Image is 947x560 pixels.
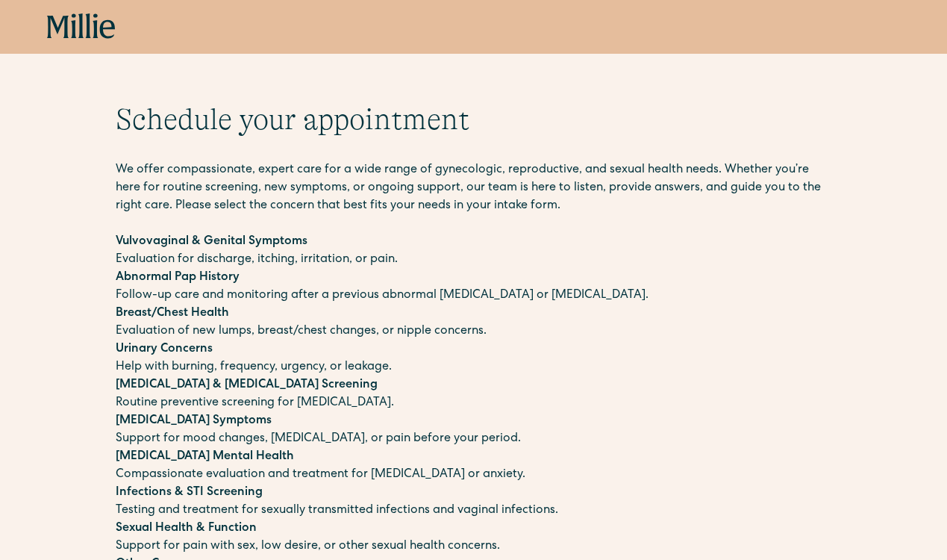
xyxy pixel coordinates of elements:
strong: [MEDICAL_DATA] & [MEDICAL_DATA] Screening [116,379,378,391]
strong: Sexual Health & Function [116,523,257,535]
strong: Abnormal Pap History [116,272,240,284]
strong: [MEDICAL_DATA] Mental Health [116,451,294,463]
strong: Urinary Concerns [116,343,213,355]
p: Evaluation for discharge, itching, irritation, or pain. [116,233,832,269]
p: Help with burning, frequency, urgency, or leakage. [116,340,832,376]
p: Support for mood changes, [MEDICAL_DATA], or pain before your period. [116,412,832,448]
p: Compassionate evaluation and treatment for [MEDICAL_DATA] or anxiety. [116,448,832,484]
h1: Schedule your appointment [116,102,832,137]
strong: [MEDICAL_DATA] Symptoms [116,415,272,427]
strong: Infections & STI Screening [116,487,263,499]
p: We offer compassionate, expert care for a wide range of gynecologic, reproductive, and sexual hea... [116,161,832,215]
strong: Breast/Chest Health [116,308,229,320]
p: Support for pain with sex, low desire, or other sexual health concerns. [116,520,832,556]
p: ‍ [116,215,832,233]
p: Testing and treatment for sexually transmitted infections and vaginal infections. [116,484,832,520]
p: Follow-up care and monitoring after a previous abnormal [MEDICAL_DATA] or [MEDICAL_DATA]. [116,269,832,305]
p: Evaluation of new lumps, breast/chest changes, or nipple concerns. [116,305,832,340]
strong: Vulvovaginal & Genital Symptoms [116,236,307,248]
p: Routine preventive screening for [MEDICAL_DATA]. [116,376,832,412]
